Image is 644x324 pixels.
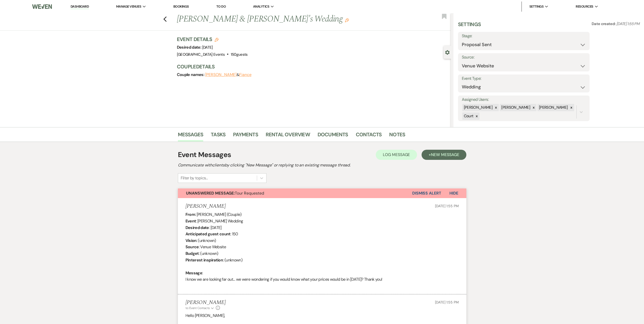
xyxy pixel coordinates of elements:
[356,130,382,142] a: Contacts
[441,188,466,198] button: Hide
[185,251,199,256] b: Budget
[266,130,310,142] a: Rental Overview
[231,52,248,57] span: 150 guests
[185,231,231,237] b: Anticipated guest count
[458,21,481,32] h3: Settings
[181,175,208,181] div: Filter by topics...
[116,4,141,9] span: Manage Venues
[177,72,205,77] span: Couple names:
[178,188,412,198] button: Unanswered Message:Tour Requested
[253,4,269,9] span: Analytics
[462,104,493,111] div: [PERSON_NAME]
[177,52,225,57] span: [GEOGRAPHIC_DATA] Events
[186,190,264,196] span: Tour Requested
[239,73,252,77] button: Fiance
[592,21,616,26] span: Date created:
[185,244,199,250] b: Source
[71,4,89,9] a: Dashboard
[233,130,258,142] a: Payments
[177,45,202,50] span: Desired date:
[185,225,209,230] b: Desired date
[177,36,248,43] h3: Event Details
[616,21,639,26] span: [DATE] 1:55 PM
[185,238,197,243] b: Vision
[529,4,544,9] span: Settings
[178,149,231,160] h1: Event Messages
[435,204,459,208] span: [DATE] 1:55 PM
[185,257,223,263] b: Pinterest inspiration
[211,130,225,142] a: Tasks
[32,1,52,12] img: Weven Logo
[462,54,586,61] label: Source:
[178,162,466,168] h2: Communicate with clients by clicking "New Message" or replying to an existing message thread.
[412,188,441,198] button: Dismiss Alert
[435,300,459,304] span: [DATE] 1:55 PM
[205,72,252,77] span: &
[445,50,450,54] button: Close lead details
[318,130,348,142] a: Documents
[185,211,459,289] div: : [PERSON_NAME] (Couple) : [PERSON_NAME] Wedding : [DATE] : 150 : (unknown) : Venue Website : (un...
[185,312,459,319] p: Hello [PERSON_NAME],
[205,73,237,77] button: [PERSON_NAME]
[500,104,531,111] div: [PERSON_NAME]
[202,45,213,50] span: [DATE]
[173,4,189,9] a: Bookings
[537,104,569,111] div: [PERSON_NAME]
[576,4,593,9] span: Resources
[177,63,446,70] h3: Couple Details
[185,306,215,310] button: to: Event Contacts
[462,112,474,120] div: Court
[185,203,226,209] h5: [PERSON_NAME]
[185,212,195,217] b: From
[185,270,202,276] b: Message
[177,13,394,25] h1: [PERSON_NAME] & [PERSON_NAME]'s Wedding
[389,130,405,142] a: Notes
[431,152,459,157] span: New Message
[383,152,410,157] span: Log Message
[216,4,226,9] a: To Do
[345,18,349,22] button: Edit
[462,96,586,103] label: Assigned Users:
[185,306,210,310] span: to: Event Contacts
[185,299,226,306] h5: [PERSON_NAME]
[449,190,458,196] span: Hide
[462,32,586,40] label: Stage:
[186,190,235,196] strong: Unanswered Message:
[178,130,203,142] a: Messages
[462,75,586,82] label: Event Type:
[422,150,466,160] button: +New Message
[376,150,417,160] button: Log Message
[185,218,196,224] b: Event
